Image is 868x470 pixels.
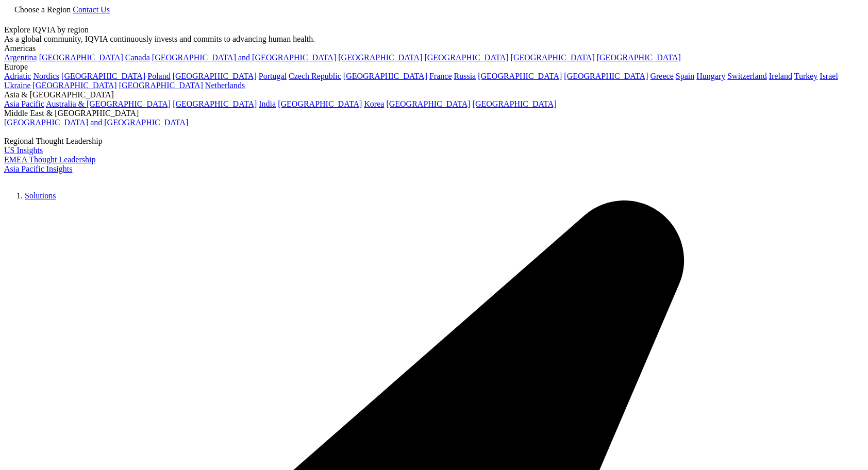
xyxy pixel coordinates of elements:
a: US Insights [4,146,43,155]
a: Asia Pacific [4,99,44,108]
div: Middle East & [GEOGRAPHIC_DATA] [4,109,864,118]
a: Adriatic [4,72,31,80]
div: Explore IQVIA by region [4,25,864,35]
a: Contact Us [73,5,110,14]
a: Argentina [4,53,37,62]
a: Ukraine [4,81,31,90]
span: Choose a Region [14,5,71,14]
div: Regional Thought Leadership [4,137,864,146]
a: EMEA Thought Leadership [4,155,95,164]
div: Asia & [GEOGRAPHIC_DATA] [4,90,864,99]
div: Europe [4,62,864,72]
div: Americas [4,44,864,53]
a: [GEOGRAPHIC_DATA] and [GEOGRAPHIC_DATA] [4,118,188,127]
div: As a global community, IQVIA continuously invests and commits to advancing human health. [4,35,864,44]
a: Asia Pacific Insights [4,164,72,173]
